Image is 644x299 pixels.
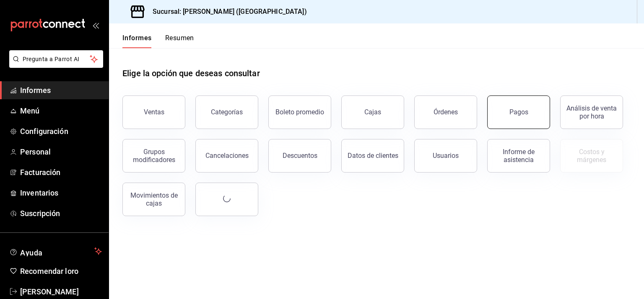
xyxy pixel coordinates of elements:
[20,127,68,136] font: Configuración
[566,104,617,120] font: Análisis de venta por hora
[144,108,164,116] font: Ventas
[414,139,477,173] button: Usuarios
[20,168,60,177] font: Facturación
[20,106,40,115] font: Menú
[205,152,249,160] font: Cancelaciones
[283,152,317,160] font: Descuentos
[153,8,307,15] font: Sucursal: [PERSON_NAME] ([GEOGRAPHIC_DATA])
[20,209,60,218] font: Suscripción
[122,95,185,129] button: Ventas
[92,22,99,28] button: abrir_cajón_menú
[341,139,404,173] button: Datos de clientes
[165,34,194,42] font: Resumen
[560,95,623,129] button: Análisis de venta por hora
[20,86,51,95] font: Informes
[487,139,550,173] button: Informe de asistencia
[414,95,477,129] button: Órdenes
[211,108,243,116] font: Categorías
[122,34,152,42] font: Informes
[275,108,324,116] font: Boleto promedio
[6,61,103,70] a: Pregunta a Parrot AI
[20,248,43,257] font: Ayuda
[20,188,58,197] font: Inventarios
[341,95,404,129] button: Cajas
[268,139,331,173] button: Descuentos
[560,139,623,173] button: Contrata inventarios para ver este informe
[195,139,258,173] button: Cancelaciones
[122,34,194,48] div: pestañas de navegación
[133,148,175,164] font: Grupos modificadores
[433,152,459,160] font: Usuarios
[195,95,258,129] button: Categorías
[509,108,528,116] font: Pagos
[434,108,458,116] font: Órdenes
[268,95,331,129] button: Boleto promedio
[20,267,78,276] font: Recomendar loro
[364,108,381,116] font: Cajas
[23,56,80,62] font: Pregunta a Parrot AI
[20,287,79,296] font: [PERSON_NAME]
[348,152,398,160] font: Datos de clientes
[122,183,185,216] button: Movimientos de cajas
[122,139,185,173] button: Grupos modificadores
[122,68,260,78] font: Elige la opción que deseas consultar
[577,148,606,164] font: Costos y márgenes
[20,147,51,156] font: Personal
[9,50,103,68] button: Pregunta a Parrot AI
[487,95,550,129] button: Pagos
[130,191,178,207] font: Movimientos de cajas
[503,148,535,164] font: Informe de asistencia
